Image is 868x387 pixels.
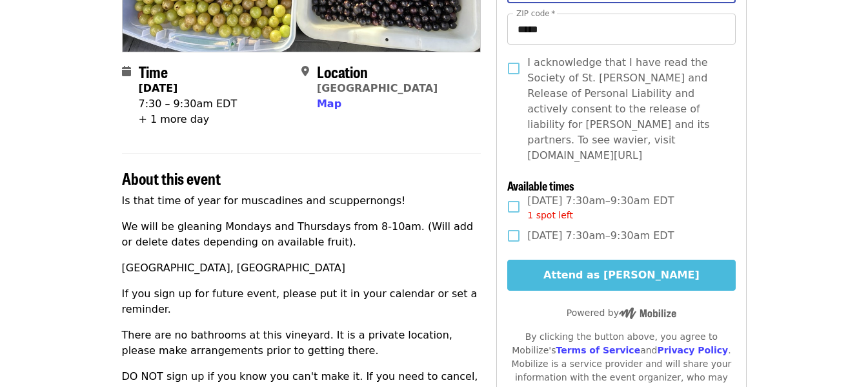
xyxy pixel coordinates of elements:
button: Map [317,96,341,112]
a: Terms of Service [556,345,640,355]
div: + 1 more day [139,112,237,127]
span: I acknowledge that I have read the Society of St. [PERSON_NAME] and Release of Personal Liability... [527,55,725,163]
label: ZIP code [516,10,555,17]
span: 1 spot left [527,210,573,220]
strong: [DATE] [139,82,178,94]
span: Powered by [567,308,676,318]
span: Location [317,60,368,83]
p: [GEOGRAPHIC_DATA], [GEOGRAPHIC_DATA] [122,260,481,276]
span: Time [139,60,168,83]
span: [DATE] 7:30am–9:30am EDT [527,193,674,222]
a: [GEOGRAPHIC_DATA] [317,82,438,94]
input: ZIP code [507,14,735,45]
i: map-marker-alt icon [301,65,309,78]
img: Powered by Mobilize [619,308,676,319]
span: [DATE] 7:30am–9:30am EDT [527,228,674,244]
span: Available times [507,177,574,194]
div: 7:30 – 9:30am EDT [139,96,237,112]
p: There are no bathrooms at this vineyard. It is a private location, please make arrangements prior... [122,328,481,359]
button: Attend as [PERSON_NAME] [507,260,735,291]
p: We will be gleaning Mondays and Thursdays from 8-10am. (Will add or delete dates depending on ava... [122,219,481,250]
p: If you sign up for future event, please put it in your calendar or set a reminder. [122,286,481,317]
span: About this event [122,167,221,189]
p: Is that time of year for muscadines and scuppernongs! [122,193,481,209]
a: Privacy Policy [657,345,728,355]
i: calendar icon [122,65,131,78]
span: Map [317,98,341,110]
